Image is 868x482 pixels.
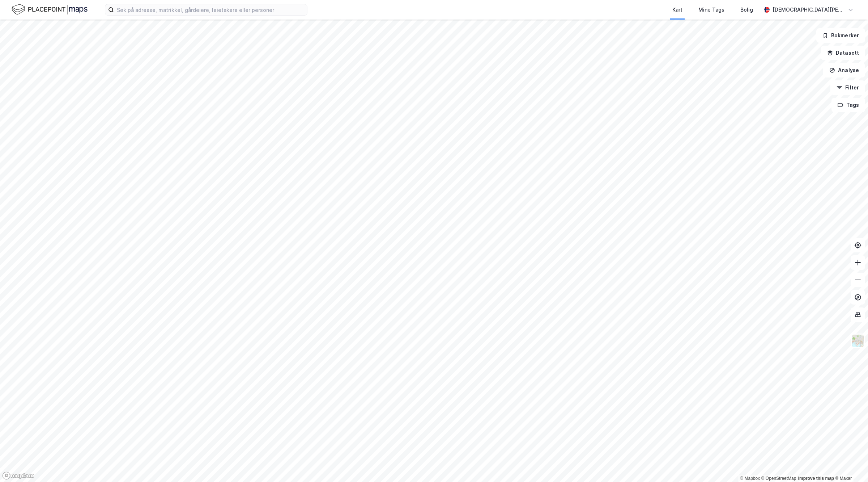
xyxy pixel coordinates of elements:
img: logo.f888ab2527a4732fd821a326f86c7f29.svg [12,3,88,16]
div: [DEMOGRAPHIC_DATA][PERSON_NAME] [773,5,845,14]
iframe: Chat Widget [832,447,868,482]
div: Bolig [740,5,753,14]
div: Kart [672,5,682,14]
input: Søk på adresse, matrikkel, gårdeiere, leietakere eller personer [114,4,307,15]
div: Mine Tags [698,5,724,14]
